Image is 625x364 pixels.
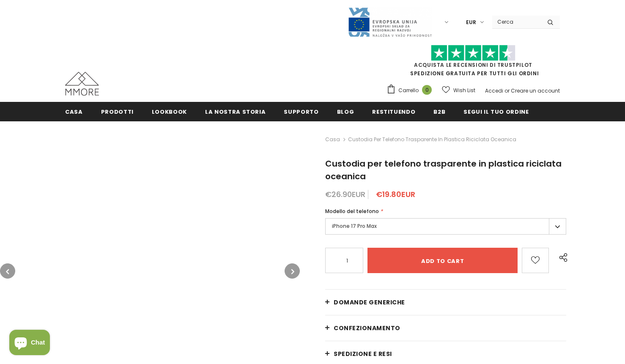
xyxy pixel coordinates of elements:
a: Restituendo [372,102,415,121]
span: Blog [337,108,354,116]
span: Carrello [398,86,419,95]
span: Segui il tuo ordine [463,108,529,116]
span: Spedizione e resi [334,350,392,358]
span: €19.80EUR [376,189,415,200]
img: Casi MMORE [65,72,99,96]
span: or [504,87,510,94]
span: Restituendo [372,108,415,116]
a: Acquista le recensioni di TrustPilot [414,61,532,68]
span: SPEDIZIONE GRATUITA PER TUTTI GLI ORDINI [387,49,560,77]
span: Lookbook [152,108,187,116]
span: Wish List [453,86,475,95]
img: Javni Razpis [348,7,432,38]
span: Casa [65,108,83,116]
a: Domande generiche [325,290,566,315]
span: La nostra storia [205,108,266,116]
input: Search Site [492,16,541,28]
span: Prodotti [101,108,134,116]
a: Carrello 0 [387,84,436,97]
a: Accedi [485,87,503,94]
a: Blog [337,102,354,121]
label: iPhone 17 Pro Max [325,218,566,235]
a: Casa [65,102,83,121]
span: Custodia per telefono trasparente in plastica riciclata oceanica [325,158,562,182]
span: 0 [422,85,432,95]
a: B2B [433,102,445,121]
span: Modello del telefono [325,208,379,215]
a: Creare un account [511,87,560,94]
span: Custodia per telefono trasparente in plastica riciclata oceanica [348,134,516,145]
a: La nostra storia [205,102,266,121]
inbox-online-store-chat: Shopify online store chat [7,330,52,357]
input: Add to cart [367,248,518,273]
span: supporto [284,108,318,116]
span: B2B [433,108,445,116]
span: €26.90EUR [325,189,365,200]
span: Domande generiche [334,298,405,307]
a: CONFEZIONAMENTO [325,315,566,341]
a: Prodotti [101,102,134,121]
span: EUR [466,18,476,27]
a: Segui il tuo ordine [463,102,529,121]
a: Casa [325,134,340,145]
span: CONFEZIONAMENTO [334,324,400,332]
a: supporto [284,102,318,121]
a: Lookbook [152,102,187,121]
a: Javni Razpis [348,18,432,25]
img: Fidati di Pilot Stars [431,45,515,61]
a: Wish List [442,83,475,98]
